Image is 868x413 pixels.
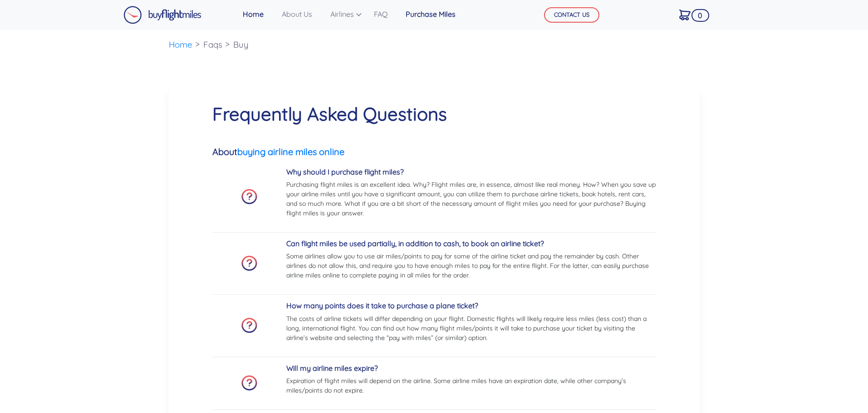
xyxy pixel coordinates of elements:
a: Home [169,39,192,50]
h5: Can flight miles be used partially, in addition to cash, to book an airline ticket? [286,239,656,248]
p: Purchasing flight miles is an excellent idea. Why? Flight miles are, in essence, almost like real... [286,180,656,218]
h5: Why should I purchase flight miles? [286,168,656,176]
img: Buy Flight Miles Logo [123,6,201,24]
p: The costs of airline tickets will differ depending on your flight. Domestic flights will likely r... [286,314,656,343]
a: Purchase Miles [402,5,459,23]
a: FAQ [370,5,391,23]
img: faq-icon.png [241,375,257,391]
a: Airlines [327,5,359,23]
li: Buy [229,30,253,59]
a: buying airline miles online [237,146,344,157]
a: Home [239,5,267,23]
a: Buy Flight Miles Logo [123,4,201,26]
p: Expiration of flight miles will depend on the airline. Some airline miles have an expiration date... [286,376,656,395]
p: Some airlines allow you to use air miles/points to pay for some of the airline ticket and pay the... [286,252,656,280]
img: faq-icon.png [241,189,257,204]
a: About Us [278,5,316,23]
li: Faqs [199,30,227,59]
h1: Frequently Asked Questions [212,103,656,125]
h5: About [212,146,656,157]
span: 0 [691,9,709,22]
h5: How many points does it take to purchase a plane ticket? [286,301,656,310]
img: faq-icon.png [241,256,257,271]
h5: Will my airline miles expire? [286,364,656,373]
img: Cart [679,10,691,20]
a: 0 [676,5,694,24]
img: faq-icon.png [241,318,257,333]
button: CONTACT US [544,7,599,23]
